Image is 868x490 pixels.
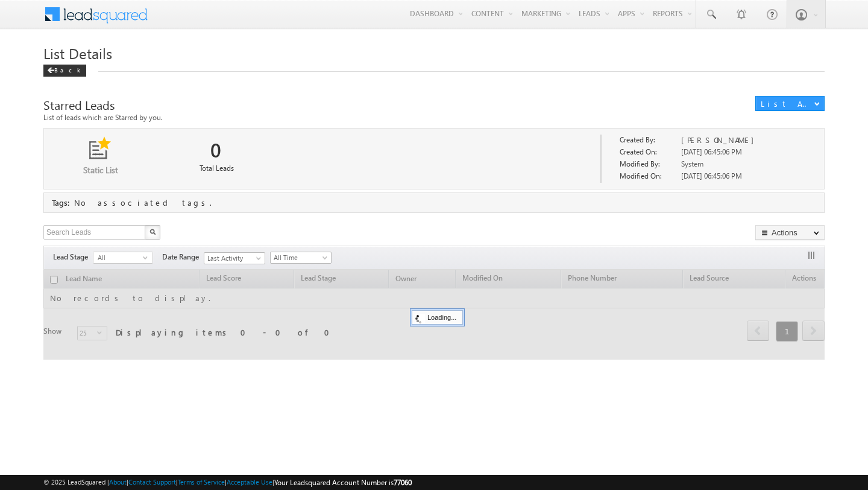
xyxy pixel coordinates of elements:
[74,197,212,208] span: No associated tags.
[681,159,800,171] div: System
[43,64,92,74] a: Back
[128,478,176,486] a: Contact Support
[149,229,156,235] img: Search
[143,255,153,260] span: select
[109,478,127,486] a: About
[394,478,412,487] span: 77060
[755,225,825,240] button: Actions
[194,133,239,162] div: 0
[204,252,265,264] a: Last Activity
[43,65,86,77] div: Back
[178,478,225,486] a: Terms of Service
[271,252,328,263] span: All Time
[43,477,412,488] span: © 2025 LeadSquared | | | | |
[681,135,760,145] span: [PERSON_NAME]
[43,113,380,122] div: List of leads which are Starred by you.
[761,98,812,109] div: List Actions
[227,478,272,486] a: Acceptable Use
[755,96,825,111] button: List Actions
[43,43,112,63] span: List Details
[93,252,143,263] span: All
[412,310,463,325] div: Loading...
[200,164,234,173] span: Total Leads
[53,252,93,262] span: Lead Stage
[52,197,69,208] span: Tags:
[620,159,676,171] div: Modified By:
[620,135,676,147] div: Created By:
[620,147,676,159] div: Created On:
[270,252,332,264] a: All Time
[44,165,157,176] p: Static List
[681,171,800,183] div: [DATE] 06:45:06 PM
[681,147,800,159] div: [DATE] 06:45:06 PM
[274,478,412,487] span: Your Leadsquared Account Number is
[204,253,262,264] span: Last Activity
[43,96,691,113] div: Starred Leads
[620,171,676,183] div: Modified On:
[162,252,204,262] span: Date Range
